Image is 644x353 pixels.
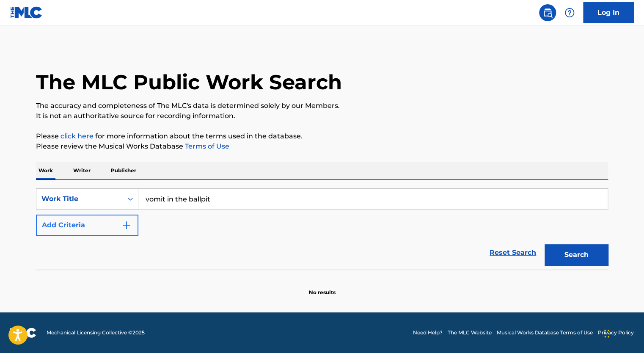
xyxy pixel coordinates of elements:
[485,243,540,262] a: Reset Search
[10,6,43,19] img: MLC Logo
[10,328,36,338] img: logo
[604,321,609,346] div: Drag
[36,111,608,121] p: It is not an authoritative source for recording information.
[36,101,608,111] p: The accuracy and completeness of The MLC's data is determined solely by our Members.
[309,279,336,296] p: No results
[41,194,118,204] div: Work Title
[561,4,578,21] div: Help
[602,312,644,353] iframe: Chat Widget
[545,244,608,265] button: Search
[413,329,443,336] a: Need Help?
[71,162,93,179] p: Writer
[36,141,608,152] p: Please review the Musical Works Database
[542,8,553,18] img: search
[121,220,132,230] img: 9d2ae6d4665cec9f34b9.svg
[598,329,634,336] a: Privacy Policy
[564,8,575,18] img: help
[583,2,634,23] a: Log In
[36,188,608,270] form: Search Form
[497,329,593,336] a: Musical Works Database Terms of Use
[36,162,55,179] p: Work
[36,69,342,95] h1: The MLC Public Work Search
[36,215,138,236] button: Add Criteria
[539,4,556,21] a: Public Search
[183,142,229,150] a: Terms of Use
[47,329,145,336] span: Mechanical Licensing Collective © 2025
[61,132,94,140] a: click here
[36,131,608,141] p: Please for more information about the terms used in the database.
[448,329,492,336] a: The MLC Website
[108,162,139,179] p: Publisher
